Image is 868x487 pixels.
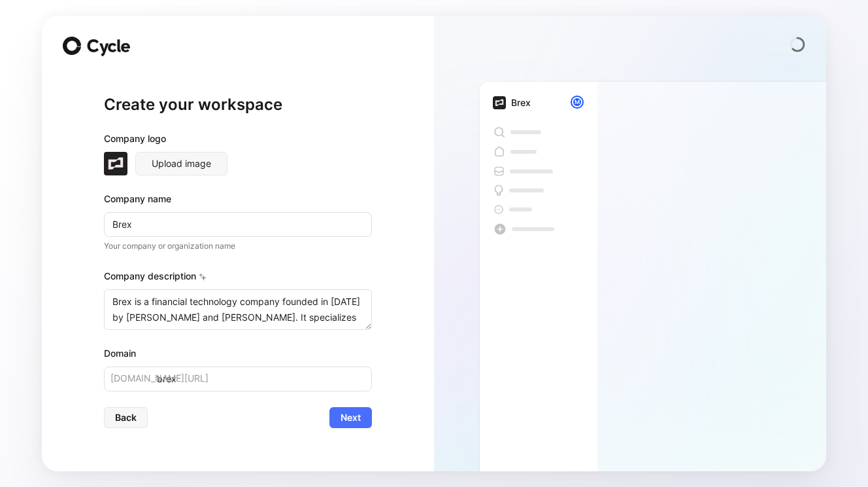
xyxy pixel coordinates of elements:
p: Your company or organization name [104,240,372,253]
img: brex.com [493,96,506,109]
span: Next [341,410,361,425]
button: Upload image [135,152,227,175]
div: M [572,97,582,107]
div: Company name [104,191,372,207]
h1: Create your workspace [104,94,372,115]
span: [DOMAIN_NAME][URL] [110,370,209,386]
div: Company description [104,268,372,289]
input: Example [104,212,372,237]
div: Brex [511,95,531,111]
span: Back [115,410,137,425]
div: Domain [104,346,372,361]
button: Next [329,407,372,428]
button: Back [104,407,148,428]
span: Upload image [152,156,211,171]
div: Company logo [104,131,372,152]
img: brex.com [104,152,127,175]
